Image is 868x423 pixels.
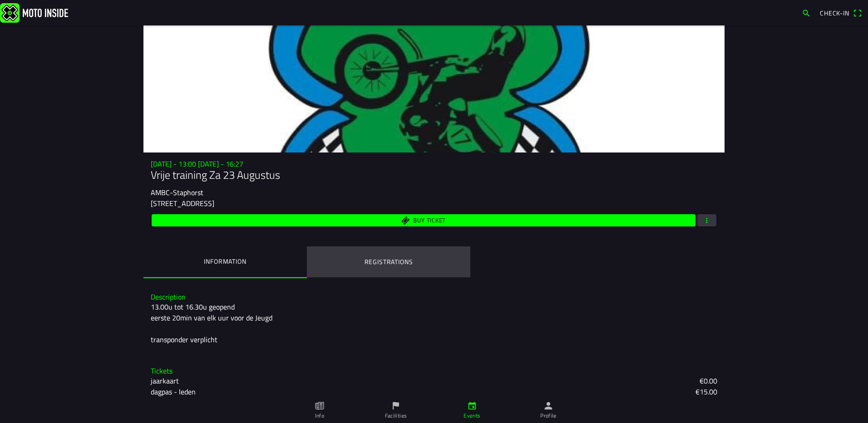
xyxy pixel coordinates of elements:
[151,198,214,209] ion-text: [STREET_ADDRESS]
[413,217,446,223] span: Buy ticket
[467,401,477,411] ion-icon: calendar
[540,412,557,420] ion-label: Profile
[151,375,179,386] ion-text: jaarkaart
[151,187,203,198] ion-text: AMBC-Staphorst
[151,301,717,345] div: 13.00u tot 16.30u geopend eerste 20min van elk uur voor de Jeugd transponder verplicht
[464,412,480,420] ion-label: Events
[151,168,717,182] h1: Vrije training Za 23 Augustus
[815,5,866,20] a: Check-inqr scanner
[391,401,401,411] ion-icon: flag
[151,160,717,168] h3: [DATE] - 13:00 [DATE] - 16:27
[151,386,196,397] ion-text: dagpas - leden
[695,386,717,397] ion-text: €15.00
[543,401,553,411] ion-icon: person
[820,8,849,18] span: Check-in
[315,412,324,420] ion-label: Info
[204,256,246,266] ion-label: Information
[315,401,325,411] ion-icon: paper
[365,257,413,267] ion-label: Registrations
[151,367,717,375] h3: Tickets
[797,5,815,20] a: search
[700,375,717,386] ion-text: €0.00
[151,293,717,301] h3: Description
[385,412,407,420] ion-label: Facilities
